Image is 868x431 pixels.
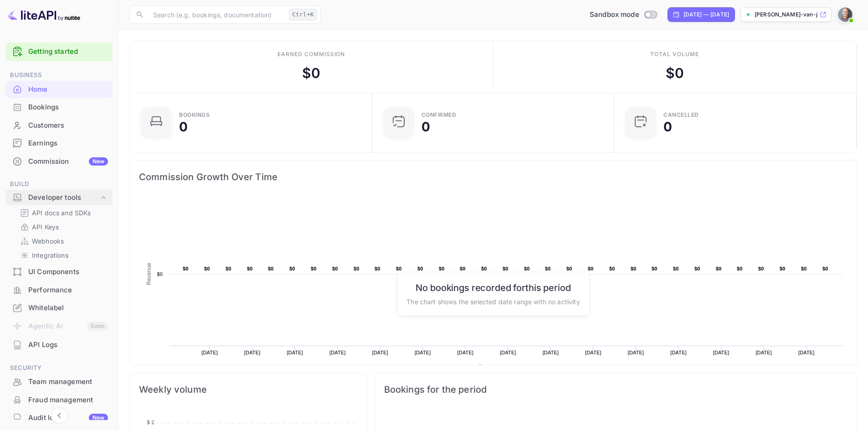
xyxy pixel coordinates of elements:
span: Sandbox mode [590,10,639,20]
img: Neville van Jaarsveld [838,7,853,22]
div: API Logs [5,336,113,354]
a: Performance [5,281,113,298]
a: Audit logsNew [5,409,113,426]
text: $0 [609,266,615,271]
text: $0 [822,266,828,271]
div: Integrations [16,249,109,262]
div: Bookings [28,102,108,113]
span: Weekly volume [139,382,358,397]
text: $0 [247,266,253,271]
text: $0 [417,266,423,271]
div: UI Components [5,263,113,281]
div: Earned commission [277,50,345,58]
div: Audit logs [28,413,108,423]
div: API Keys [16,220,109,234]
a: Getting started [28,47,108,57]
div: 0 [179,120,188,133]
div: Bookings [179,112,210,118]
div: Customers [28,120,108,131]
div: Developer tools [5,190,113,206]
text: $0 [204,266,210,271]
text: [DATE] [585,350,601,355]
div: 0 [663,120,672,133]
div: Confirmed [421,112,457,118]
p: The chart shows the selected date range with no activity [406,296,580,306]
text: [DATE] [543,350,559,355]
div: Fraud management [28,395,108,405]
text: $0 [439,266,445,271]
p: Webhooks [32,236,64,246]
div: New [89,414,108,422]
text: $0 [631,266,637,271]
text: [DATE] [755,350,772,355]
a: Webhooks [20,236,105,246]
text: $0 [268,266,274,271]
text: $0 [183,266,189,271]
text: $0 [396,266,402,271]
text: $0 [588,266,594,271]
text: [DATE] [287,350,303,355]
div: UI Components [28,267,108,277]
div: Total volume [650,50,699,58]
text: $0 [566,266,572,271]
div: API Logs [28,340,108,350]
text: $0 [157,271,163,277]
a: CommissionNew [5,153,113,170]
div: Whitelabel [28,303,108,313]
text: [DATE] [798,350,815,355]
text: [DATE] [244,350,261,355]
input: Search (e.g. bookings, documentation) [148,5,285,24]
div: [DATE] — [DATE] [683,10,729,19]
div: Earnings [5,135,113,152]
div: Home [5,81,113,99]
text: [DATE] [201,350,218,355]
text: $0 [289,266,295,271]
text: [DATE] [500,350,516,355]
text: $0 [673,266,679,271]
span: Business [5,70,113,80]
a: Fraud management [5,391,113,408]
span: Security [5,363,113,373]
text: [DATE] [372,350,388,355]
a: API Keys [20,222,105,232]
text: $0 [801,266,807,271]
div: API docs and SDKs [16,206,109,219]
p: [PERSON_NAME]-van-jaarsveld-... [755,10,818,19]
div: Home [28,84,108,95]
text: $0 [652,266,657,271]
text: $0 [354,266,360,271]
img: LiteAPI logo [7,7,80,22]
div: Whitelabel [5,299,113,317]
p: API Keys [32,222,59,232]
div: $ 0 [666,63,684,83]
a: Earnings [5,135,113,151]
text: [DATE] [415,350,431,355]
a: Team management [5,373,113,390]
div: Developer tools [28,192,99,203]
text: $0 [481,266,487,271]
div: Getting started [5,42,113,61]
text: $0 [226,266,231,271]
div: CommissionNew [5,153,113,171]
div: Switch to Production mode [586,10,660,20]
text: [DATE] [713,350,729,355]
text: $0 [716,266,722,271]
text: $0 [737,266,743,271]
div: Bookings [5,99,113,116]
text: Revenue [146,263,152,285]
a: API docs and SDKs [20,208,105,218]
text: [DATE] [329,350,346,355]
a: Customers [5,117,113,134]
div: CANCELLED [663,112,699,118]
a: Home [5,81,113,98]
text: $0 [758,266,764,271]
a: UI Components [5,263,113,280]
span: Build [5,179,113,189]
text: $0 [694,266,700,271]
tspan: $ 2 [147,419,154,426]
text: $0 [460,266,466,271]
text: $0 [545,266,551,271]
text: $0 [332,266,338,271]
div: Performance [28,285,108,296]
div: Customers [5,117,113,135]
